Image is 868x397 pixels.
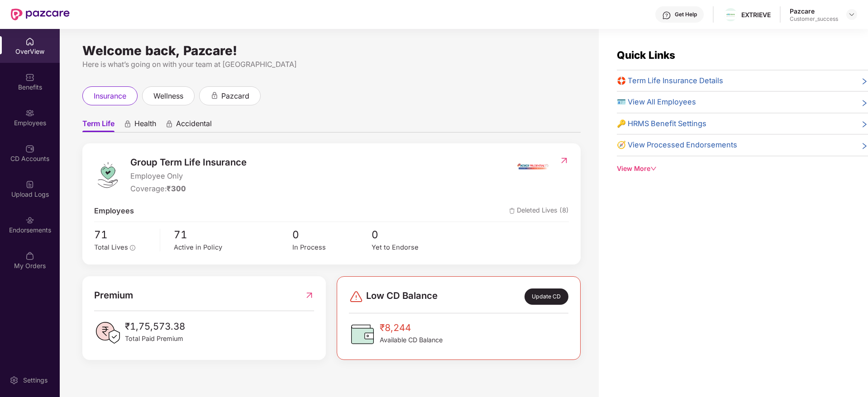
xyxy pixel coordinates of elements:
img: svg+xml;base64,PHN2ZyBpZD0iU2V0dGluZy0yMHgyMCIgeG1sbnM9Imh0dHA6Ly93d3cudzMub3JnLzIwMDAvc3ZnIiB3aW... [10,376,19,385]
span: Term Life [82,119,114,132]
span: Low CD Balance [366,288,438,305]
div: Settings [20,376,50,385]
span: 0 [292,227,372,243]
span: ₹300 [167,184,186,193]
span: Quick Links [617,49,675,61]
span: pazcard [221,90,249,102]
div: animation [165,120,173,128]
span: Employees [94,205,134,217]
span: 🔑 HRMS Benefit Settings [617,118,706,130]
img: svg+xml;base64,PHN2ZyBpZD0iRW5kb3JzZW1lbnRzIiB4bWxucz0iaHR0cDovL3d3dy53My5vcmcvMjAwMC9zdmciIHdpZH... [25,216,34,225]
img: download%20(1).png [724,11,737,19]
span: right [861,77,868,87]
img: svg+xml;base64,PHN2ZyBpZD0iTXlfT3JkZXJzIiBkYXRhLW5hbWU9Ik15IE9yZGVycyIgeG1sbnM9Imh0dHA6Ly93d3cudz... [25,251,34,260]
span: 71 [174,227,292,243]
img: svg+xml;base64,PHN2ZyBpZD0iRHJvcGRvd24tMzJ4MzIiIHhtbG5zPSJodHRwOi8vd3d3LnczLm9yZy8yMDAwL3N2ZyIgd2... [848,11,855,18]
span: right [861,98,868,108]
span: insurance [94,90,126,102]
span: Deleted Lives (8) [509,205,569,217]
div: Coverage: [130,183,247,195]
span: Health [134,119,156,132]
span: 0 [372,227,451,243]
img: deleteIcon [509,208,515,214]
div: EXTRIEVE [741,10,771,19]
div: animation [124,120,132,128]
img: insurerIcon [516,155,550,178]
span: ₹1,75,573.38 [125,319,185,334]
span: down [650,165,657,172]
img: RedirectIcon [305,288,314,302]
span: right [861,141,868,151]
span: right [861,120,868,130]
div: Welcome back, Pazcare! [82,47,581,54]
div: In Process [292,242,372,253]
img: svg+xml;base64,PHN2ZyBpZD0iQmVuZWZpdHMiIHhtbG5zPSJodHRwOi8vd3d3LnczLm9yZy8yMDAwL3N2ZyIgd2lkdGg9Ij... [25,73,34,82]
div: Active in Policy [174,242,292,253]
img: svg+xml;base64,PHN2ZyBpZD0iRGFuZ2VyLTMyeDMyIiB4bWxucz0iaHR0cDovL3d3dy53My5vcmcvMjAwMC9zdmciIHdpZH... [349,289,363,304]
div: Here is what’s going on with your team at [GEOGRAPHIC_DATA] [82,59,581,70]
span: 🧭 View Processed Endorsements [617,139,737,151]
img: svg+xml;base64,PHN2ZyBpZD0iSGVscC0zMngzMiIgeG1sbnM9Imh0dHA6Ly93d3cudzMub3JnLzIwMDAvc3ZnIiB3aWR0aD... [662,11,671,20]
span: Total Paid Premium [125,334,185,344]
span: wellness [153,90,183,102]
span: Available CD Balance [380,335,443,345]
img: svg+xml;base64,PHN2ZyBpZD0iSG9tZSIgeG1sbnM9Imh0dHA6Ly93d3cudzMub3JnLzIwMDAvc3ZnIiB3aWR0aD0iMjAiIG... [25,37,34,46]
span: Premium [94,288,133,302]
img: RedirectIcon [559,156,569,165]
img: CDBalanceIcon [349,321,376,348]
span: ₹8,244 [380,321,443,335]
img: PaidPremiumIcon [94,319,121,346]
div: Yet to Endorse [372,242,451,253]
span: Employee Only [130,170,247,182]
div: animation [210,91,219,99]
div: Pazcare [790,7,838,15]
span: info-circle [130,245,135,250]
div: Customer_success [790,15,838,23]
img: svg+xml;base64,PHN2ZyBpZD0iQ0RfQWNjb3VudHMiIGRhdGEtbmFtZT0iQ0QgQWNjb3VudHMiIHhtbG5zPSJodHRwOi8vd3... [25,144,34,153]
span: Total Lives [94,243,128,251]
span: 🛟 Term Life Insurance Details [617,75,723,87]
div: View More [617,164,868,174]
div: Update CD [525,288,568,305]
div: Get Help [675,11,697,18]
img: svg+xml;base64,PHN2ZyBpZD0iVXBsb2FkX0xvZ3MiIGRhdGEtbmFtZT0iVXBsb2FkIExvZ3MiIHhtbG5zPSJodHRwOi8vd3... [25,180,34,189]
img: New Pazcare Logo [11,9,70,20]
span: Accidental [176,119,212,132]
span: 71 [94,227,153,243]
span: Group Term Life Insurance [130,155,247,170]
img: svg+xml;base64,PHN2ZyBpZD0iRW1wbG95ZWVzIiB4bWxucz0iaHR0cDovL3d3dy53My5vcmcvMjAwMC9zdmciIHdpZHRoPS... [25,109,34,118]
img: logo [94,161,121,189]
span: 🪪 View All Employees [617,96,696,108]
